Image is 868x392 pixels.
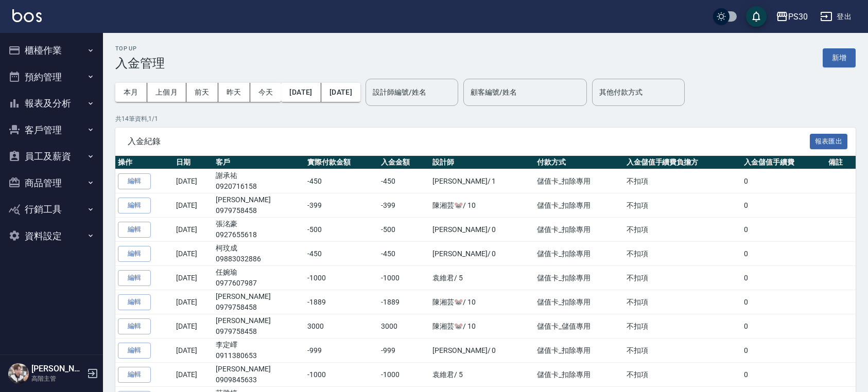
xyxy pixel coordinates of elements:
td: 0 [741,266,826,290]
td: 陳湘芸🐭 / 10 [430,290,534,314]
th: 日期 [173,156,213,169]
td: 3000 [378,314,430,338]
td: [PERSON_NAME] / 0 [430,218,534,242]
td: [PERSON_NAME] [213,363,305,387]
div: PS30 [788,10,808,23]
td: 袁維君 / 5 [430,266,534,290]
td: [PERSON_NAME] / 0 [430,338,534,363]
button: 今天 [250,83,282,102]
td: 0 [741,338,826,363]
td: 儲值卡_儲值專用 [534,314,623,338]
td: [DATE] [173,363,213,387]
h5: [PERSON_NAME] [31,364,84,374]
button: 登出 [816,7,856,26]
td: 儲值卡_扣除專用 [534,169,623,193]
th: 實際付款金額 [305,156,378,169]
td: 0 [741,290,826,314]
p: 0977607987 [216,278,302,289]
td: -1000 [378,363,430,387]
td: 儲值卡_扣除專用 [534,338,623,363]
th: 入金儲值手續費 [741,156,826,169]
td: 不扣項 [624,314,741,338]
th: 客戶 [213,156,305,169]
td: [DATE] [173,218,213,242]
td: -1889 [378,290,430,314]
td: -450 [378,242,430,266]
td: 不扣項 [624,290,741,314]
td: 儲值卡_扣除專用 [534,193,623,218]
p: 共 14 筆資料, 1 / 1 [115,114,856,123]
a: 新增 [823,52,856,62]
td: [DATE] [173,169,213,193]
td: [PERSON_NAME] / 0 [430,242,534,266]
button: 櫃檯作業 [4,37,99,64]
td: 不扣項 [624,266,741,290]
td: -500 [305,218,378,242]
td: 陳湘芸🐭 / 10 [430,314,534,338]
td: 0 [741,169,826,193]
td: -999 [305,338,378,363]
button: save [746,6,767,27]
td: -1000 [378,266,430,290]
td: -1000 [305,363,378,387]
td: [PERSON_NAME] [213,314,305,338]
td: 任婉瑜 [213,266,305,290]
button: 前天 [186,83,218,102]
td: [PERSON_NAME] [213,193,305,218]
p: 高階主管 [31,374,84,383]
th: 備註 [826,156,856,169]
td: 3000 [305,314,378,338]
td: 0 [741,218,826,242]
button: 員工及薪資 [4,143,99,170]
td: -1889 [305,290,378,314]
button: 昨天 [218,83,250,102]
button: [DATE] [321,83,360,102]
p: 0979758458 [216,302,302,313]
th: 入金儲值手續費負擔方 [624,156,741,169]
p: 0979758458 [216,326,302,337]
td: -999 [378,338,430,363]
td: -399 [305,193,378,218]
td: -450 [305,169,378,193]
button: 編輯 [118,173,151,189]
td: 儲值卡_扣除專用 [534,218,623,242]
p: 0911380653 [216,350,302,361]
td: -500 [378,218,430,242]
th: 入金金額 [378,156,430,169]
button: 行銷工具 [4,196,99,223]
td: 0 [741,193,826,218]
th: 設計師 [430,156,534,169]
td: [DATE] [173,242,213,266]
button: PS30 [772,6,812,27]
td: [DATE] [173,193,213,218]
td: 儲值卡_扣除專用 [534,363,623,387]
button: 本月 [115,83,147,102]
td: 袁維君 / 5 [430,363,534,387]
button: 新增 [823,48,856,67]
th: 付款方式 [534,156,623,169]
td: 不扣項 [624,169,741,193]
td: 張洺豪 [213,218,305,242]
td: [PERSON_NAME] / 1 [430,169,534,193]
button: 預約管理 [4,64,99,91]
td: 陳湘芸🐭 / 10 [430,193,534,218]
button: 報表匯出 [810,134,848,150]
button: 編輯 [118,294,151,310]
img: Logo [12,9,42,22]
button: 編輯 [118,343,151,359]
td: 儲值卡_扣除專用 [534,290,623,314]
td: [DATE] [173,266,213,290]
p: 09883032886 [216,254,302,264]
button: 資料設定 [4,223,99,250]
button: 編輯 [118,246,151,262]
td: [DATE] [173,290,213,314]
td: -399 [378,193,430,218]
td: 不扣項 [624,242,741,266]
h3: 入金管理 [115,56,165,70]
button: 上個月 [147,83,186,102]
button: 編輯 [118,367,151,383]
td: 不扣項 [624,193,741,218]
td: 0 [741,314,826,338]
p: 0909845633 [216,375,302,385]
p: 0920716158 [216,181,302,192]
